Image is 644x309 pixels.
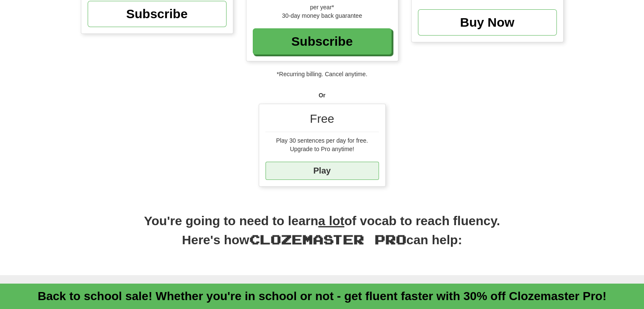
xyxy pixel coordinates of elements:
[253,28,392,55] a: Subscribe
[253,3,392,11] div: per year*
[265,162,379,180] a: Play
[265,145,379,153] div: Upgrade to Pro anytime!
[253,11,392,20] div: 30-day money back guarantee
[318,92,325,99] strong: Or
[265,110,379,132] div: Free
[38,290,606,303] a: Back to school sale! Whether you're in school or not - get fluent faster with 30% off Clozemaster...
[265,136,379,145] div: Play 30 sentences per day for free.
[249,232,406,247] span: Clozemaster Pro
[81,212,564,258] h2: You're going to need to learn of vocab to reach fluency. Here's how can help:
[318,214,345,228] u: a lot
[418,9,557,36] a: Buy Now
[88,1,227,27] a: Subscribe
